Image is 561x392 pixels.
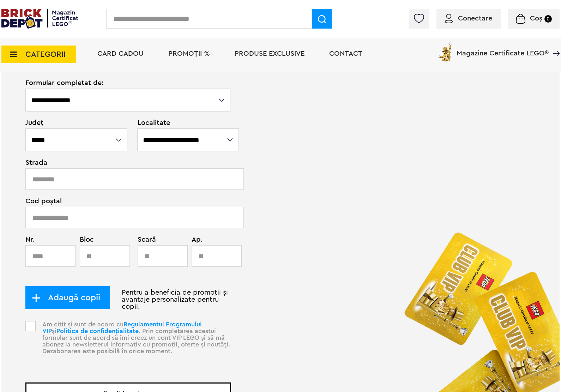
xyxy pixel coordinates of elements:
span: Coș [530,15,542,22]
span: Formular completat de: [25,79,231,86]
a: Contact [329,50,362,57]
p: Am citit și sunt de acord cu și . Prin completarea acestui formular sunt de acord să îmi creez un... [38,321,231,367]
img: add_child [32,294,41,302]
span: Cod poștal [25,198,231,205]
a: Card Cadou [97,50,144,57]
span: Bloc [80,236,126,243]
a: Politica de confidențialitate [56,328,139,334]
span: Nr. [25,236,72,243]
span: Ap. [192,236,221,243]
a: Produse exclusive [235,50,304,57]
a: Conectare [445,15,492,22]
span: Conectare [458,15,492,22]
span: Județ [25,119,128,126]
a: Magazine Certificate LEGO® [549,41,560,48]
span: Scară [138,236,175,243]
span: Magazine Certificate LEGO® [457,41,549,57]
small: 0 [544,15,552,23]
span: Localitate [138,119,231,126]
span: Adaugă copii [41,294,100,301]
p: Pentru a beneficia de promoții și avantaje personalizate pentru copii. [25,289,231,310]
span: CATEGORII [25,50,66,58]
a: PROMOȚII % [168,50,210,57]
a: Regulamentul Programului VIP [42,321,202,334]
